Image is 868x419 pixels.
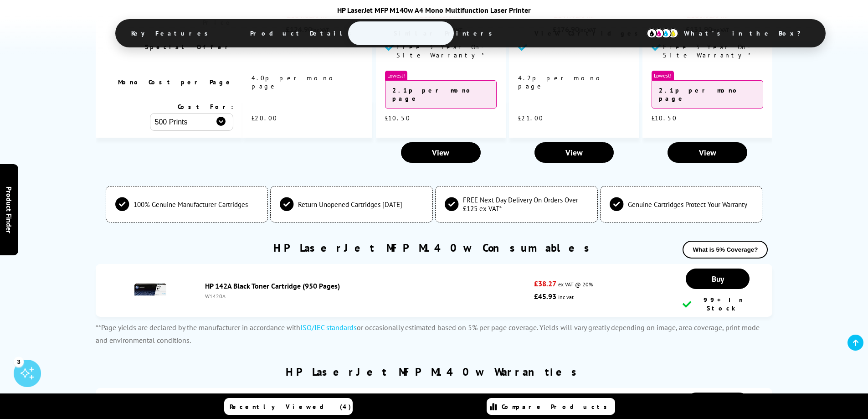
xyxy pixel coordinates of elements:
[236,22,370,44] span: Product Details
[534,279,556,288] strong: £38.27
[683,296,753,312] div: 99+ In Stock
[205,293,530,300] div: W1420A
[205,281,340,290] a: HP 142A Black Toner Cartridge (950 Pages)
[652,114,677,122] span: £10.50
[401,142,481,163] a: View
[668,142,747,163] a: View
[712,274,724,284] span: Buy
[224,398,353,415] a: Recently Viewed (4)
[534,292,556,301] strong: £45.93
[14,357,24,367] div: 3
[487,398,615,415] a: Compare Products
[558,281,593,288] span: ex VAT @ 20%
[565,147,583,158] span: View
[652,71,674,80] span: Lowest!
[683,241,768,259] button: What is 5% Coverage?
[385,114,411,122] span: £10.50
[380,22,511,44] span: Similar Printers
[118,22,226,44] span: Key Features
[518,114,544,122] span: £21.00
[628,200,747,209] span: Genuine Cartridges Protect Your Warranty
[118,78,233,86] span: Mono Cost per Page
[5,186,14,233] span: Product Finder
[518,74,605,90] span: 4.2p per mono page
[670,22,823,44] span: What’s in the Box?
[134,274,166,305] img: HP 142A Black Toner Cartridge (950 Pages)
[521,21,660,45] span: View Cartridges
[134,200,248,209] span: 100% Genuine Manufacturer Cartridges
[647,28,678,38] img: cmyk-icon.svg
[178,103,233,111] span: Cost For:
[230,403,351,411] span: Recently Viewed (4)
[286,365,582,379] a: HP LaserJet MFP M140w Warranties
[252,114,277,122] span: £20.00
[432,147,449,158] span: View
[558,294,574,300] span: inc vat
[298,200,402,209] span: Return Unopened Cartridges [DATE]
[385,80,497,109] div: 2.1p per mono page
[699,147,716,158] span: View
[96,321,773,346] p: **Page yields are declared by the manufacturer in accordance with or occasionally estimated based...
[273,241,595,255] a: HP LaserJet MFP M140w Consumables
[115,5,753,15] div: HP LaserJet MFP M140w A4 Mono Multifunction Laser Printer
[502,403,612,411] span: Compare Products
[252,74,338,90] span: 4.0p per mono page
[463,196,588,213] span: FREE Next Day Delivery On Orders Over £125 ex VAT*
[652,80,763,109] div: 2.1p per mono page
[534,142,614,163] a: View
[300,323,357,332] a: ISO/IEC standards
[385,71,407,80] span: Lowest!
